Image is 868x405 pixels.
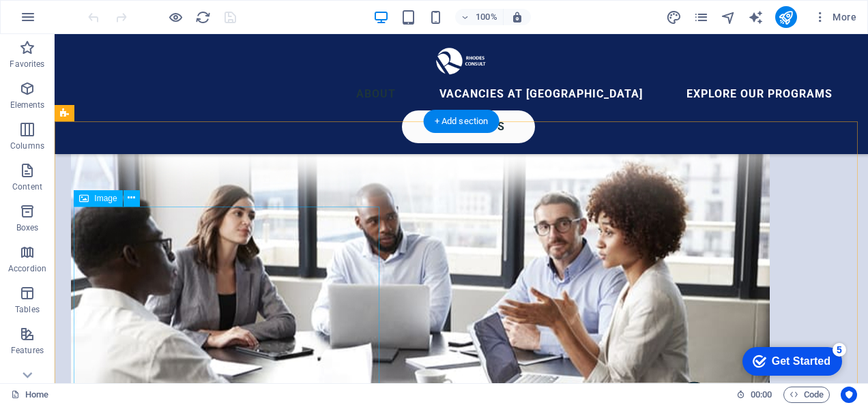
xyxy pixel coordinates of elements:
[666,9,682,25] button: design
[511,11,523,23] i: On resize automatically adjust zoom level to fit chosen device.
[8,263,46,274] p: Accordion
[10,59,44,70] p: Favorites
[10,100,45,110] p: Elements
[783,387,830,403] button: Code
[101,3,115,16] div: 5
[693,9,710,25] button: pages
[40,15,99,27] div: Get Started
[748,9,764,25] button: text_generator
[15,304,40,315] p: Tables
[748,10,764,25] i: AI Writer
[167,9,184,25] button: Click here to leave preview mode and continue editing
[194,9,211,25] button: reload
[424,110,500,133] div: + Add section
[455,9,504,25] button: 100%
[721,10,736,25] i: Navigator
[666,10,682,25] i: Design (Ctrl+Alt+Y)
[721,9,737,25] button: navigator
[476,9,497,25] h6: 100%
[736,387,772,403] h6: Session time
[808,6,862,28] button: More
[751,387,772,403] span: 00 00
[94,194,117,202] span: Image
[10,140,44,151] p: Columns
[16,222,39,233] p: Boxes
[790,387,824,403] span: Code
[12,181,42,192] p: Content
[195,10,211,25] i: Reload page
[760,389,762,400] span: :
[841,387,857,403] button: Usercentrics
[778,10,794,25] i: Publish
[11,387,48,403] a: Click to cancel selection. Double-click to open Pages
[813,10,856,24] span: More
[11,7,111,35] div: Get Started 5 items remaining, 0% complete
[775,6,797,28] button: publish
[693,10,709,25] i: Pages (Ctrl+Alt+S)
[11,345,44,356] p: Features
